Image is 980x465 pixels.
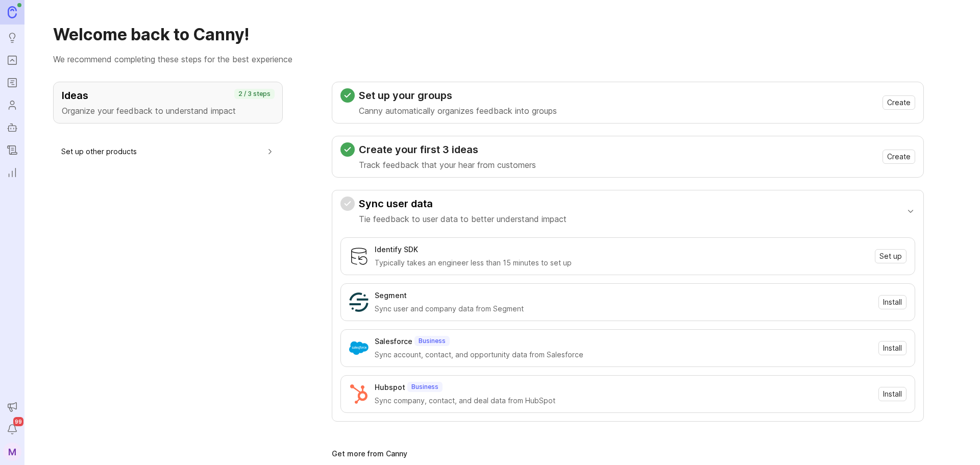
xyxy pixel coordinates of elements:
p: 2 / 3 steps [238,90,271,98]
div: Typically takes an engineer less than 15 minutes to set up [375,257,869,268]
span: 99 [13,417,23,426]
div: Get more from Canny [332,450,924,457]
div: Sync company, contact, and deal data from HubSpot [375,395,872,406]
span: Install [883,297,902,307]
button: Set up other products [61,140,275,163]
a: Portal [3,51,21,69]
a: Changelog [3,141,21,159]
div: Sync user dataTie feedback to user data to better understand impact [340,231,915,421]
div: Sync account, contact, and opportunity data from Salesforce [375,349,872,360]
h3: Ideas [62,88,274,103]
h3: Set up your groups [359,88,557,103]
a: Users [3,96,21,114]
h1: Welcome back to Canny! [53,25,951,45]
img: Identify SDK [349,247,369,266]
p: Organize your feedback to understand impact [62,105,274,117]
p: Track feedback that your hear from customers [359,159,536,171]
img: Segment [349,292,369,312]
a: Reporting [3,163,21,182]
div: Sync user and company data from Segment [375,303,872,314]
button: Set up [875,249,906,263]
span: Create [887,152,911,162]
button: Create [883,95,915,110]
span: Create [887,97,911,108]
img: Salesforce [349,338,369,358]
span: Set up [879,251,902,261]
p: Tie feedback to user data to better understand impact [359,213,567,225]
p: Business [411,383,438,391]
a: Ideas [3,29,21,47]
span: Install [883,343,902,353]
a: Roadmaps [3,74,21,92]
button: Install [878,387,906,401]
button: Notifications [3,420,21,438]
button: M [3,443,21,461]
img: Hubspot [349,384,369,404]
button: IdeasOrganize your feedback to understand impact2 / 3 steps [53,82,283,124]
button: Sync user dataTie feedback to user data to better understand impact [340,190,915,231]
p: Canny automatically organizes feedback into groups [359,105,557,117]
button: Announcements [3,398,21,416]
img: Canny Home [8,6,17,18]
p: We recommend completing these steps for the best experience [53,53,951,65]
p: Business [419,337,446,345]
div: Segment [375,290,407,301]
div: Identify SDK [375,244,418,255]
button: Create [883,150,915,164]
div: Hubspot [375,382,405,393]
h3: Create your first 3 ideas [359,142,536,157]
h3: Sync user data [359,197,567,211]
span: Install [883,389,902,399]
a: Autopilot [3,118,21,137]
button: Install [878,295,906,309]
button: Install [878,341,906,355]
div: Salesforce [375,336,412,347]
